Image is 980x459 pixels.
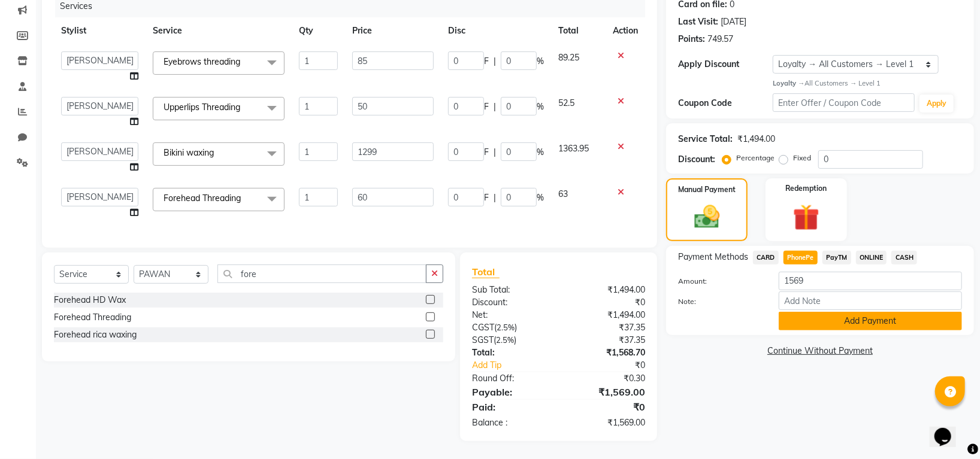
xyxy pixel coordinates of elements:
div: Forehead HD Wax [54,294,126,306]
div: Total: [463,346,559,359]
span: F [484,146,489,159]
div: [DATE] [721,16,746,28]
th: Stylist [54,17,146,44]
a: x [241,193,246,203]
div: Paid: [463,400,559,414]
div: ₹0.30 [559,372,655,385]
div: ₹0 [559,296,655,309]
span: Bikini waxing [164,147,214,158]
th: Qty [292,17,345,44]
span: % [537,146,544,159]
span: CGST [472,322,494,333]
label: Redemption [786,183,827,194]
label: Amount: [669,276,770,287]
img: _cash.svg [686,202,728,232]
div: ₹1,494.00 [559,284,655,296]
div: ₹1,494.00 [559,309,655,321]
span: | [494,146,496,159]
span: % [537,191,544,204]
div: Payable: [463,385,559,399]
a: x [240,56,246,67]
span: 63 [558,189,568,199]
a: Continue Without Payment [669,345,972,357]
span: Payment Methods [678,251,748,263]
div: Net: [463,309,559,321]
button: Apply [919,95,954,113]
div: Service Total: [678,133,733,145]
span: | [494,191,496,204]
th: Action [606,17,645,44]
span: F [484,55,489,68]
span: ONLINE [856,251,887,265]
th: Price [345,17,441,44]
div: ₹37.35 [559,321,655,334]
div: Forehead Threading [54,311,131,324]
span: CARD [753,251,779,265]
span: Eyebrows threading [164,56,240,67]
a: x [214,147,219,158]
div: 749.57 [707,33,733,45]
div: ( ) [463,321,559,334]
div: Coupon Code [678,97,773,110]
img: _gift.svg [785,201,828,234]
strong: Loyalty → [773,79,804,87]
span: CASH [891,251,917,265]
span: | [494,101,496,113]
div: ₹37.35 [559,334,655,346]
label: Percentage [736,153,775,163]
div: Discount: [463,296,559,309]
div: ₹1,494.00 [737,133,775,145]
div: ( ) [463,334,559,346]
span: PayTM [822,251,851,265]
th: Disc [441,17,551,44]
div: Sub Total: [463,284,559,296]
input: Add Note [779,291,962,310]
input: Amount [779,272,962,290]
div: Last Visit: [678,16,718,28]
label: Manual Payment [678,184,736,195]
span: SGST [472,335,494,345]
label: Fixed [793,153,811,163]
span: F [484,101,489,113]
span: % [537,101,544,113]
div: All Customers → Level 1 [773,78,962,89]
input: Search or Scan [217,265,427,283]
div: Balance : [463,417,559,429]
span: 2.5% [497,323,515,332]
input: Enter Offer / Coupon Code [773,93,915,112]
span: 89.25 [558,52,579,63]
iframe: chat widget [930,411,968,447]
th: Total [551,17,606,44]
div: Forehead rica waxing [54,329,137,341]
a: x [240,102,246,113]
div: ₹0 [559,400,655,414]
span: Upperlips Threading [164,102,240,113]
span: 2.5% [496,335,514,345]
span: 1363.95 [558,143,589,154]
th: Service [146,17,292,44]
span: % [537,55,544,68]
div: ₹1,569.00 [559,417,655,429]
div: ₹0 [574,359,654,372]
div: Round Off: [463,372,559,385]
span: 52.5 [558,98,574,108]
span: F [484,191,489,204]
div: ₹1,569.00 [559,385,655,399]
span: | [494,55,496,68]
label: Note: [669,296,770,307]
span: PhonePe [784,251,818,265]
div: Points: [678,33,705,45]
a: Add Tip [463,359,574,372]
div: ₹1,568.70 [559,346,655,359]
div: Discount: [678,153,715,166]
div: Apply Discount [678,58,773,71]
span: Total [472,266,500,278]
span: Forehead Threading [164,193,241,203]
button: Add Payment [779,312,962,330]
